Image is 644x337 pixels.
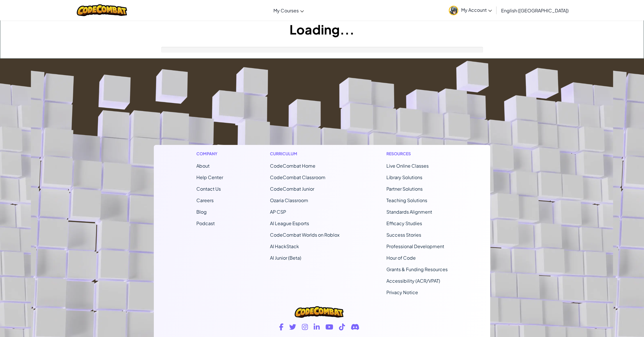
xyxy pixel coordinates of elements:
a: Success Stories [386,232,421,238]
a: CodeCombat Classroom [270,174,325,180]
a: AP CSP [270,209,286,215]
a: AI Junior (Beta) [270,255,301,261]
a: Blog [196,209,207,215]
a: CodeCombat Junior [270,186,314,192]
h1: Loading... [0,20,644,38]
img: avatar [449,6,458,15]
a: Standards Alignment [386,209,432,215]
img: CodeCombat logo [295,306,344,318]
a: Privacy Notice [386,289,418,295]
h1: Curriculum [270,151,340,157]
a: Grants & Funding Resources [386,266,448,272]
a: Podcast [196,220,215,226]
h1: Company [196,151,223,157]
a: CodeCombat Worlds on Roblox [270,232,340,238]
span: My Courses [273,7,299,14]
span: My Account [461,7,492,13]
a: Live Online Classes [386,163,429,169]
a: AI League Esports [270,220,309,226]
a: Efficacy Studies [386,220,422,226]
a: Help Center [196,174,223,180]
h1: Resources [386,151,448,157]
span: Contact Us [196,186,221,192]
span: English ([GEOGRAPHIC_DATA]) [501,7,569,14]
a: Hour of Code [386,255,416,261]
a: English ([GEOGRAPHIC_DATA]) [498,3,572,18]
a: Library Solutions [386,174,422,180]
a: Partner Solutions [386,186,423,192]
a: My Account [446,1,495,19]
a: My Courses [271,3,307,18]
a: Accessibility (ACR/VPAT) [386,278,440,284]
a: Ozaria Classroom [270,197,308,203]
a: AI HackStack [270,243,299,249]
span: CodeCombat Home [270,163,315,169]
img: CodeCombat logo [77,4,127,16]
a: About [196,163,210,169]
a: Teaching Solutions [386,197,427,203]
a: Professional Development [386,243,444,249]
a: Careers [196,197,214,203]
